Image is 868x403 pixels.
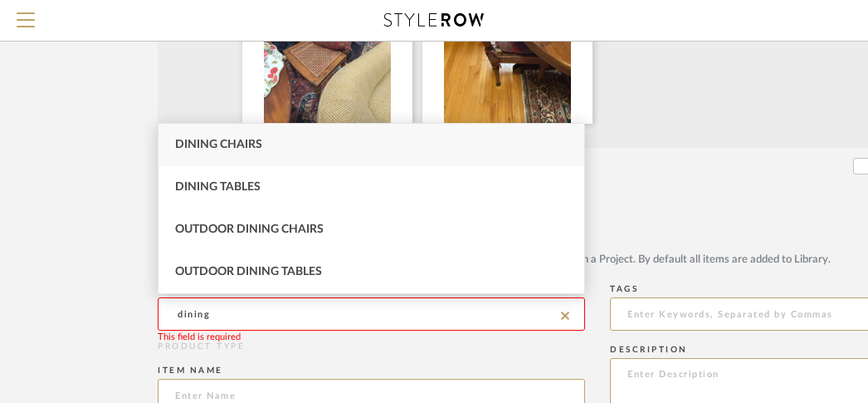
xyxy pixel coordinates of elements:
[175,224,324,235] span: Outdoor Dining Chairs
[158,366,585,376] div: Item name
[175,181,261,193] span: Dining Tables
[175,139,262,150] span: Dining Chairs
[158,331,241,345] div: This field is required
[175,266,322,278] span: Outdoor Dining Tables
[158,297,585,331] input: Type a category to search and select
[158,341,585,353] div: PRODUCT TYPE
